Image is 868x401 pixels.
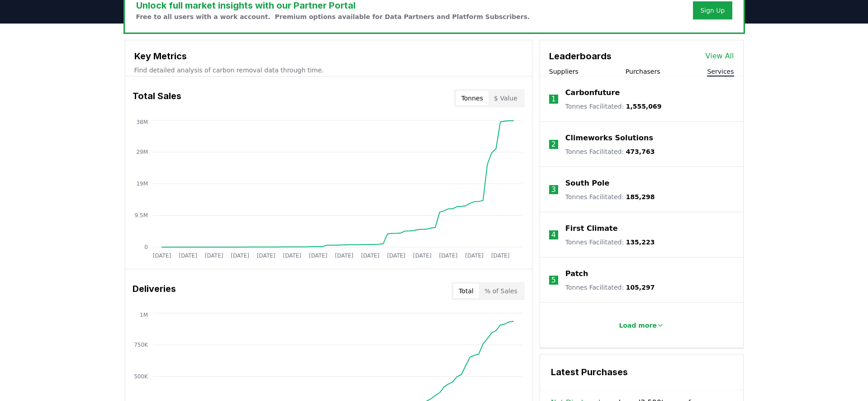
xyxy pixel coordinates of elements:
[707,67,734,76] button: Services
[136,149,148,155] tspan: 29M
[626,193,655,200] span: 185,298
[491,253,509,259] tspan: [DATE]
[134,212,147,219] tspan: 9.5M
[439,253,457,259] tspan: [DATE]
[136,119,148,125] tspan: 38M
[152,253,171,259] tspan: [DATE]
[134,373,148,380] tspan: 500K
[551,184,556,195] p: 3
[619,321,657,330] p: Load more
[565,192,655,201] p: Tonnes Facilitated :
[693,1,732,19] button: Sign Up
[612,316,671,334] button: Load more
[549,49,612,63] h3: Leaderboards
[134,66,523,75] p: Find detailed analysis of carbon removal data through time.
[626,67,660,76] button: Purchasers
[706,51,734,62] a: View All
[565,238,655,247] p: Tonnes Facilitated :
[309,253,327,259] tspan: [DATE]
[565,283,655,292] p: Tonnes Facilitated :
[133,282,176,300] h3: Deliveries
[551,365,732,379] h3: Latest Purchases
[565,223,618,234] a: First Climate
[133,89,181,107] h3: Total Sales
[140,312,148,318] tspan: 1M
[453,284,479,298] button: Total
[551,275,556,286] p: 5
[489,91,523,105] button: $ Value
[136,12,530,21] p: Free to all users with a work account. Premium options available for Data Partners and Platform S...
[551,229,556,240] p: 4
[283,253,301,259] tspan: [DATE]
[479,284,523,298] button: % of Sales
[387,253,405,259] tspan: [DATE]
[551,94,556,105] p: 1
[465,253,484,259] tspan: [DATE]
[626,148,655,155] span: 473,763
[179,253,197,259] tspan: [DATE]
[565,268,588,279] a: Patch
[549,67,579,76] button: Suppliers
[413,253,432,259] tspan: [DATE]
[551,139,556,150] p: 2
[626,239,655,246] span: 135,223
[565,87,620,98] a: Carbonfuture
[204,253,223,259] tspan: [DATE]
[565,147,655,156] p: Tonnes Facilitated :
[335,253,353,259] tspan: [DATE]
[256,253,275,259] tspan: [DATE]
[565,178,610,189] a: South Pole
[136,181,148,187] tspan: 19M
[565,133,653,143] a: Climeworks Solutions
[626,284,655,291] span: 105,297
[626,103,662,110] span: 1,555,069
[456,91,489,105] button: Tonnes
[134,342,148,348] tspan: 750K
[565,102,662,111] p: Tonnes Facilitated :
[700,6,725,15] a: Sign Up
[231,253,249,259] tspan: [DATE]
[134,49,523,63] h3: Key Metrics
[144,244,148,250] tspan: 0
[361,253,379,259] tspan: [DATE]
